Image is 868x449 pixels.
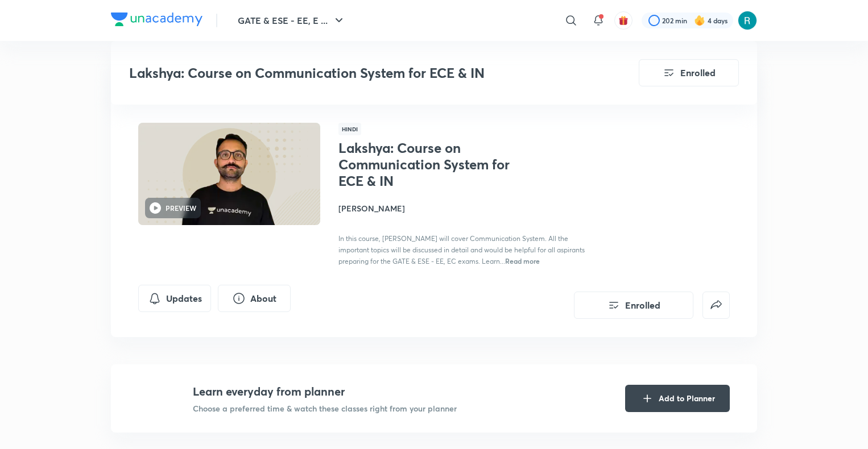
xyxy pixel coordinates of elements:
button: GATE & ESE - EE, E ... [231,9,353,32]
button: Enrolled [639,59,739,86]
img: streak [694,15,705,26]
p: Choose a preferred time & watch these classes right from your planner [193,402,457,414]
img: AaDeeTri [738,11,757,30]
span: Hindi [338,123,361,135]
h4: Learn everyday from planner [193,383,457,400]
button: Enrolled [574,292,693,319]
h4: [PERSON_NAME] [338,202,593,214]
button: Add to Planner [625,385,730,412]
img: Company Logo [111,13,202,26]
button: false [702,292,730,319]
h1: Lakshya: Course on Communication System for ECE & IN [338,140,524,189]
span: Read more [505,256,540,265]
button: About [218,285,291,312]
button: Updates [138,285,211,312]
h6: PREVIEW [166,203,196,213]
a: Company Logo [111,13,202,29]
span: In this course, [PERSON_NAME] will cover Communication System. All the important topics will be d... [338,234,585,265]
h3: Lakshya: Course on Communication System for ECE & IN [129,65,574,81]
img: avatar [618,15,629,26]
button: avatar [614,11,633,30]
img: Thumbnail [137,122,322,226]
